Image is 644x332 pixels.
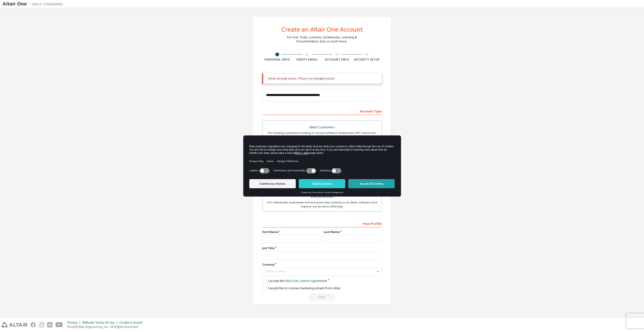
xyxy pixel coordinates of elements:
div: Select Country [266,270,375,273]
div: Altair Customers [265,124,379,131]
div: Privacy [67,321,82,325]
div: Your Profile [262,219,382,227]
div: Cookie Consent [119,321,145,325]
div: Email already exists. Please try to instead. [268,77,378,81]
div: For existing customers looking to access software downloads, HPC resources, community, trainings ... [265,131,379,139]
img: linkedin.svg [47,322,52,327]
div: Create an Altair One Account [281,26,363,32]
label: I accept the [262,279,327,283]
div: Everyone else [265,193,379,200]
label: Job Title [262,246,382,250]
a: login [316,76,324,81]
div: Website Terms of Use [82,321,119,325]
div: Verify Email [292,58,322,62]
div: Security Setup [352,58,382,62]
label: First Name [262,230,320,234]
img: Altair One [3,2,66,7]
div: Account Info [322,58,352,62]
p: © 2025 Altair Engineering, Inc. All Rights Reserved. [67,325,145,329]
div: Email already exists [262,293,382,301]
label: Country [262,263,382,267]
img: instagram.svg [39,322,44,327]
img: youtube.svg [56,322,63,327]
div: For Free Trials, Licenses, Downloads, Learning & Documentation and so much more. [287,35,357,43]
img: facebook.svg [31,322,36,327]
label: I would like to receive marketing emails from Altair [262,286,341,290]
div: Personal Info [262,58,292,62]
a: End-User License Agreement [285,279,327,283]
div: Account Type [262,107,382,115]
img: altair_logo.svg [2,322,28,327]
div: For individuals, businesses and everyone else looking to try Altair software and explore our prod... [265,200,379,208]
label: Last Name [324,230,382,234]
